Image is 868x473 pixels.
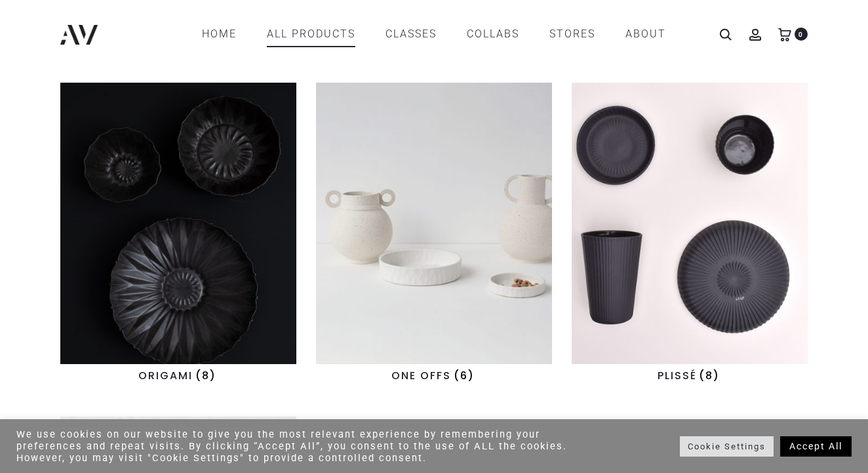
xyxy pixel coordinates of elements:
[16,428,601,464] div: We use cookies on our website to give you the most relevant experience by remembering your prefer...
[316,364,552,387] h2: ONE OFFS
[267,23,355,45] a: All products
[778,28,791,40] a: 0
[451,366,476,385] mark: (6)
[625,23,666,45] a: ABOUT
[60,83,296,364] img: ORIGAMI
[572,83,808,364] img: PLISSÉ
[572,364,808,387] h2: PLISSÉ
[780,436,852,457] a: Accept All
[385,23,437,45] a: CLASSES
[202,23,237,45] a: Home
[549,23,595,45] a: STORES
[316,83,552,387] a: Visit product category ONE OFFS
[467,23,519,45] a: COLLABS
[680,436,774,457] a: Cookie Settings
[60,83,296,387] a: Visit product category ORIGAMI
[193,366,218,385] mark: (8)
[316,83,552,364] img: ONE OFFS
[795,28,808,41] span: 0
[60,364,296,387] h2: ORIGAMI
[697,366,722,385] mark: (8)
[572,83,808,387] a: Visit product category PLISSÉ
